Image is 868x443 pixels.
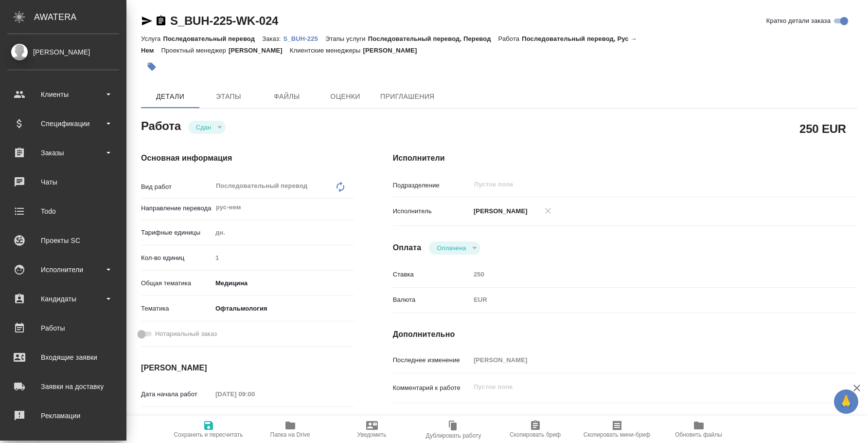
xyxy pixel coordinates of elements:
a: Рекламации [2,404,124,428]
span: Файлы [264,91,310,103]
div: Сдан [429,241,480,255]
button: Скопировать ссылку [155,15,167,27]
span: Уведомить [357,431,387,438]
a: S_BUH-225 [283,34,325,42]
span: Дублировать работу [426,432,481,439]
span: Оценки [322,91,369,103]
span: Папка на Drive [270,431,310,438]
button: Скопировать ссылку для ЯМессенджера [141,15,153,27]
div: Работы [7,321,119,335]
span: Обновить файлы [675,431,722,438]
button: 🙏 [834,389,858,414]
p: Работа [498,35,522,42]
p: Тематика [141,304,212,314]
a: Входящие заявки [2,345,124,369]
div: Чаты [7,175,119,189]
a: Заявки на доставку [2,374,124,399]
input: Пустое поле [212,387,297,401]
p: [PERSON_NAME] [229,47,290,54]
p: Ставка [393,270,470,279]
div: Клиенты [7,87,119,102]
p: Общая тематика [141,278,212,288]
h4: Основная информация [141,152,354,164]
div: Рекламации [7,408,119,423]
input: Пустое поле [470,267,818,281]
button: Сдан [193,123,214,131]
span: Детали [147,91,194,103]
div: Спецификации [7,116,119,131]
a: Чаты [2,170,124,194]
p: Последнее изменение [393,355,470,365]
span: Кратко детали заказа [766,16,831,26]
div: [PERSON_NAME] [7,47,119,57]
p: [PERSON_NAME] [363,47,425,54]
span: Скопировать мини-бриф [584,431,650,438]
h4: Исполнители [393,152,857,164]
input: Пустое поле [212,251,354,265]
span: Сохранить и пересчитать [174,431,243,438]
button: Обновить файлы [658,416,740,443]
p: S_BUH-225 [283,35,325,42]
p: Подразделение [393,181,470,190]
a: Todo [2,199,124,223]
p: Направление перевода [141,203,212,213]
button: Дублировать работу [413,416,495,443]
button: Уведомить [331,416,413,443]
button: Оплачена [434,244,469,252]
span: 🙏 [838,391,854,412]
p: Дата начала работ [141,389,212,399]
span: Этапы [205,91,252,103]
div: Офтальмология [212,300,354,317]
div: AWATERA [34,7,126,27]
div: Исполнители [7,262,119,277]
p: Услуга [141,35,163,42]
p: Последовательный перевод, Перевод [368,35,498,42]
p: [PERSON_NAME] [470,206,528,216]
p: Комментарий к работе [393,383,470,393]
div: Todo [7,204,119,219]
p: Исполнитель [393,206,470,216]
div: Заказы [7,146,119,160]
input: Пустое поле [473,179,796,190]
div: Сдан [188,121,226,134]
button: Сохранить и пересчитать [168,416,249,443]
p: Вид работ [141,182,212,192]
h2: 250 EUR [799,120,846,137]
a: Проекты SC [2,228,124,253]
h4: Дополнительно [393,329,857,340]
div: Заявки на доставку [7,379,119,394]
div: EUR [470,292,818,308]
p: Клиентские менеджеры [290,47,363,54]
p: Этапы услуги [325,35,368,42]
h4: [PERSON_NAME] [141,362,354,374]
h2: Работа [141,116,181,134]
a: Работы [2,316,124,340]
span: Приглашения [380,91,435,103]
div: Входящие заявки [7,350,119,365]
a: S_BUH-225-WK-024 [170,14,278,27]
input: Пустое поле [470,353,818,367]
div: Кандидаты [7,292,119,306]
div: дн. [212,224,354,241]
button: Скопировать бриф [495,416,576,443]
p: Факт. дата начала работ [141,413,212,433]
button: Добавить тэг [141,56,162,77]
button: Папка на Drive [249,416,331,443]
p: Проектный менеджер [161,47,228,54]
h4: Оплата [393,242,422,254]
p: Последовательный перевод [163,35,262,42]
span: Нотариальный заказ [155,329,217,339]
p: Заказ: [262,35,283,42]
div: Медицина [212,275,354,292]
div: Проекты SC [7,233,119,248]
button: Скопировать мини-бриф [576,416,658,443]
p: Валюта [393,295,470,305]
p: Тарифные единицы [141,228,212,238]
span: Скопировать бриф [510,431,561,438]
p: Кол-во единиц [141,253,212,263]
